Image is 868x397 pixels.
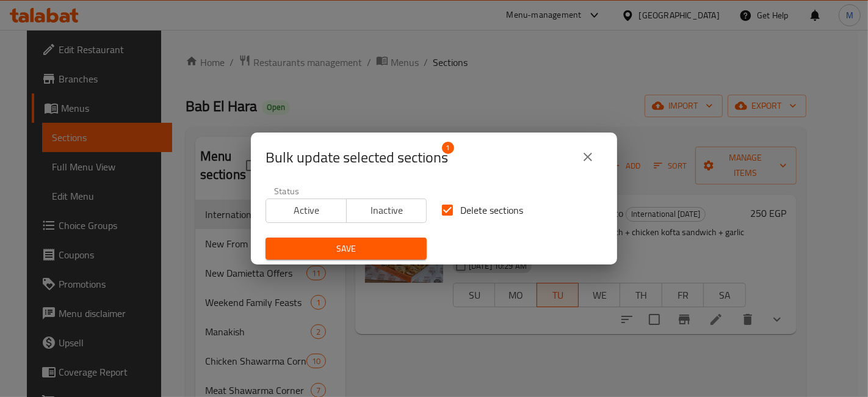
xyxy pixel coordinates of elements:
span: Active [271,202,342,219]
button: Inactive [346,198,427,223]
span: 1 [442,142,454,154]
button: close [573,142,602,172]
span: Selected section count [266,148,448,167]
span: Inactive [352,202,422,219]
span: Delete sections [460,203,523,217]
span: Save [275,241,417,257]
button: Active [266,198,347,223]
button: Save [266,238,427,260]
